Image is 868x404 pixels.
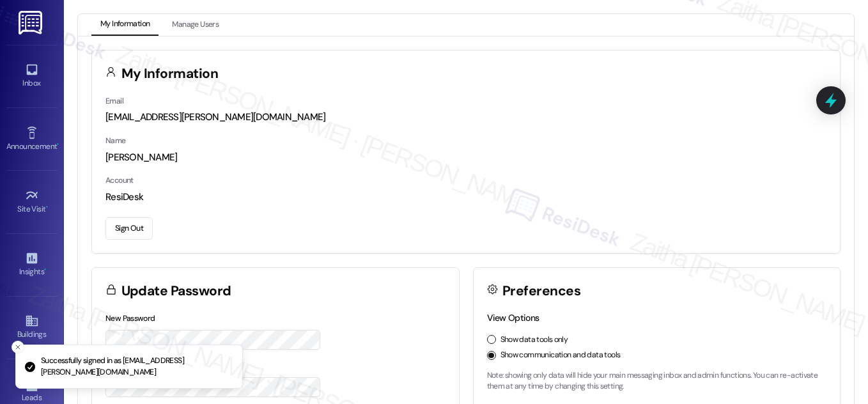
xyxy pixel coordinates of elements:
[121,284,231,298] h3: Update Password
[121,67,219,81] h3: My Information
[6,185,58,219] a: Site Visit •
[487,312,539,323] label: View Options
[500,334,568,346] label: Show data tools only
[6,247,58,282] a: Insights •
[41,355,232,378] p: Successfully signed in as [EMAIL_ADDRESS][PERSON_NAME][DOMAIN_NAME]
[105,190,826,204] div: ResiDesk
[500,350,621,361] label: Show communication and data tools
[105,96,123,106] label: Email
[487,370,827,392] p: Note: showing only data will hide your main messaging inbox and admin functions. You can re-activ...
[44,265,46,274] span: •
[502,284,580,298] h3: Preferences
[105,136,126,146] label: Name
[19,11,45,35] img: ResiDesk Logo
[105,313,155,323] label: New Password
[91,14,159,36] button: My Information
[6,310,58,345] a: Buildings
[12,341,24,353] button: Close toast
[6,59,58,93] a: Inbox
[46,203,48,212] span: •
[105,175,134,185] label: Account
[105,151,826,164] div: [PERSON_NAME]
[105,111,826,124] div: [EMAIL_ADDRESS][PERSON_NAME][DOMAIN_NAME]
[163,14,228,36] button: Manage Users
[57,140,59,149] span: •
[105,217,153,240] button: Sign Out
